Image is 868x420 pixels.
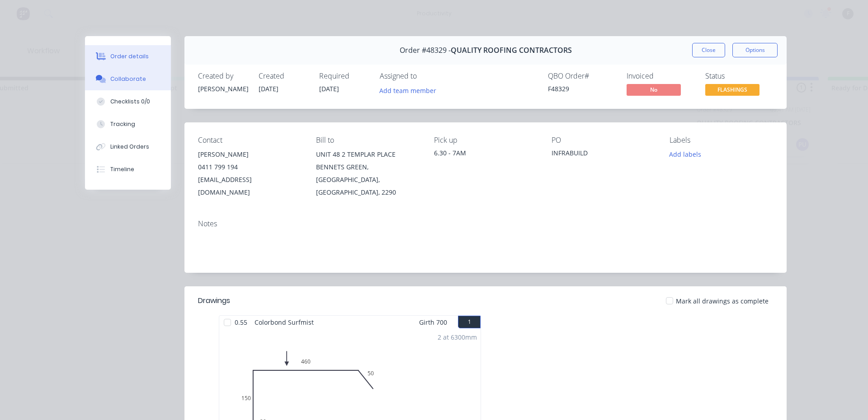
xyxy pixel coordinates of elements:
[548,72,616,80] div: QBO Order #
[316,148,420,161] div: UNIT 48 2 TEMPLAR PLACE
[375,84,441,96] button: Add team member
[380,84,441,96] button: Add team member
[552,148,655,161] div: INFRABUILD
[110,98,150,106] div: Checklists 0/0
[319,72,369,80] div: Required
[316,136,420,145] div: Bill to
[85,90,171,113] button: Checklists 0/0
[434,136,538,145] div: Pick up
[85,45,171,68] button: Order details
[705,84,759,98] button: FLASHINGS
[198,161,302,173] div: 0411 799 194
[110,165,134,173] div: Timeline
[110,52,149,61] div: Order details
[198,84,248,93] div: [PERSON_NAME]
[548,84,616,93] div: F48329
[198,148,302,199] div: [PERSON_NAME]0411 799 194[EMAIL_ADDRESS][DOMAIN_NAME]
[438,332,477,342] div: 2 at 6300mm
[319,84,339,93] span: [DATE]
[85,68,171,90] button: Collaborate
[198,295,230,306] div: Drawings
[198,136,302,145] div: Contact
[85,113,171,135] button: Tracking
[316,161,420,199] div: BENNETS GREEN, [GEOGRAPHIC_DATA], [GEOGRAPHIC_DATA], 2290
[732,43,778,57] button: Options
[110,143,149,151] div: Linked Orders
[85,158,171,181] button: Timeline
[627,72,694,80] div: Invoiced
[198,219,773,228] div: Notes
[231,316,251,329] span: 0.55
[705,84,759,95] span: FLASHINGS
[198,173,302,199] div: [EMAIL_ADDRESS][DOMAIN_NAME]
[451,46,572,55] span: QUALITY ROOFING CONTRACTORS
[458,316,481,328] button: 1
[110,120,135,128] div: Tracking
[380,72,470,80] div: Assigned to
[670,136,773,145] div: Labels
[419,316,447,329] span: Girth 700
[552,136,655,145] div: PO
[676,296,769,306] span: Mark all drawings as complete
[110,75,146,83] div: Collaborate
[434,148,538,158] div: 6.30 - 7AM
[251,316,317,329] span: Colorbond Surfmist
[316,148,420,199] div: UNIT 48 2 TEMPLAR PLACEBENNETS GREEN, [GEOGRAPHIC_DATA], [GEOGRAPHIC_DATA], 2290
[627,84,681,95] span: No
[692,43,725,57] button: Close
[705,72,773,80] div: Status
[259,72,308,80] div: Created
[198,148,302,161] div: [PERSON_NAME]
[400,46,451,55] span: Order #48329 -
[259,84,278,93] span: [DATE]
[198,72,248,80] div: Created by
[85,135,171,158] button: Linked Orders
[665,148,706,160] button: Add labels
